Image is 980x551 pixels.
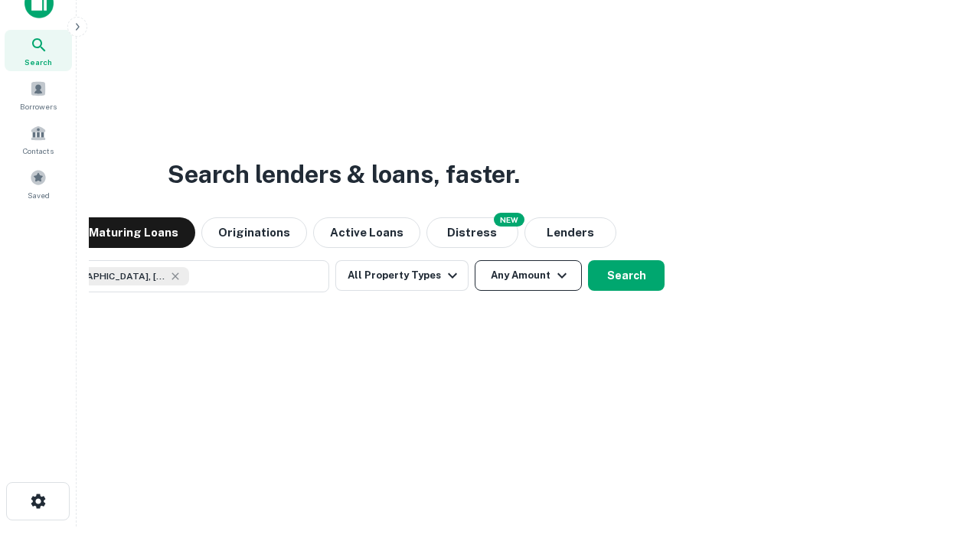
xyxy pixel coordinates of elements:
div: NEW [494,213,524,227]
button: Maturing Loans [72,217,195,248]
a: Borrowers [5,74,72,116]
button: Lenders [524,217,616,248]
span: Contacts [23,145,54,157]
span: Search [24,56,52,68]
button: Active Loans [313,217,420,248]
button: Originations [201,217,307,248]
iframe: Chat Widget [903,429,980,502]
button: Any Amount [475,260,582,291]
button: Search distressed loans with lien and other non-mortgage details. [426,217,518,248]
button: All Property Types [335,260,469,291]
span: Borrowers [20,100,57,112]
a: Contacts [5,119,72,160]
h3: Search lenders & loans, faster. [168,156,520,193]
button: [GEOGRAPHIC_DATA], [GEOGRAPHIC_DATA], [GEOGRAPHIC_DATA] [23,260,329,292]
a: Search [5,30,72,71]
span: Saved [28,189,50,201]
button: Search [588,260,665,291]
a: Saved [5,163,72,204]
span: [GEOGRAPHIC_DATA], [GEOGRAPHIC_DATA], [GEOGRAPHIC_DATA] [51,269,166,283]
